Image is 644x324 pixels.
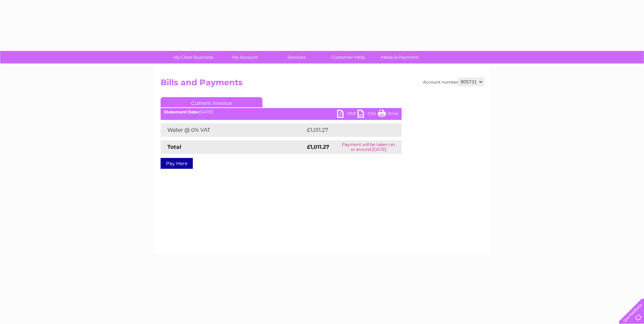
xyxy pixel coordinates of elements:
[161,78,484,91] h2: Bills and Payments
[307,144,329,150] strong: £1,011.27
[320,51,376,64] a: Customer Help
[167,144,181,150] strong: Total
[161,158,193,169] a: Pay Here
[305,123,390,137] td: £1,011.27
[357,110,378,120] a: CSV
[423,78,484,86] div: Account number
[165,51,221,64] a: My Clear Business
[161,97,262,107] a: Current Invoice
[164,109,199,114] b: Statement Date:
[217,51,273,64] a: My Account
[269,51,325,64] a: Services
[372,51,428,64] a: Make A Payment
[335,140,402,154] td: Payment will be taken on or around [DATE]
[161,123,305,137] td: Water @ 0% VAT
[378,110,398,120] a: Print
[337,110,357,120] a: PDF
[161,110,402,114] div: [DATE]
